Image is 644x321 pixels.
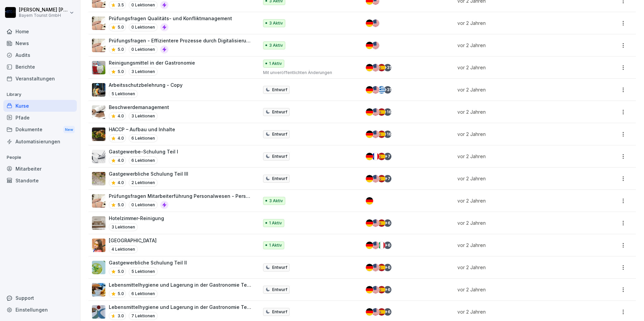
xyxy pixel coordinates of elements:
img: es.svg [378,153,385,160]
p: 5 Lektionen [129,267,158,276]
a: Pfade [3,112,77,123]
img: de.svg [366,86,373,94]
p: Beschwerdemanagement [109,104,169,111]
p: vor 2 Jahren [457,86,582,93]
p: 6 Lektionen [129,134,158,142]
div: Dokumente [3,123,77,136]
p: [PERSON_NAME] [PERSON_NAME] [19,7,68,13]
p: 1 Aktiv [269,242,282,248]
div: + 31 [384,86,391,94]
img: w0pqoz093oajpx2pogh69b32.png [92,172,105,185]
div: New [63,126,75,134]
a: News [3,37,77,49]
div: + 6 [384,219,391,227]
p: Lebensmittelhygiene und Lagerung in der Gastronomie Teil I [109,304,252,311]
p: vor 2 Jahren [457,108,582,115]
img: cfo1g9yanv9gjuq66z0xd5g5.png [92,128,105,141]
img: de.svg [366,175,373,182]
a: Mitarbeiter [3,163,77,175]
p: 5.0 [118,46,124,52]
p: Mit unveröffentlichten Änderungen [263,70,355,76]
img: de.svg [366,308,373,316]
p: 1 Aktiv [269,220,282,226]
p: vor 2 Jahren [457,308,582,315]
img: es.svg [378,286,385,293]
img: d0n3ec4zheuxdluqthbigks0.png [92,16,105,30]
p: vor 2 Jahren [457,131,582,138]
p: Entwurf [272,309,287,315]
p: 6 Lektionen [129,290,158,298]
p: 1 Aktiv [269,61,282,67]
img: cw7upmi7eovfphy4tbc5kuzz.png [92,83,105,97]
img: e6fjn60e8rh5a5fkav2a9cl5.png [92,283,105,296]
div: Standorte [3,175,77,186]
img: de.svg [366,64,373,71]
img: oscfnwkzaua5zhnfrffg20ot.png [92,305,105,319]
img: qpfpnkzao4bdjvruntc4pgik.png [92,261,105,274]
img: es.svg [378,264,385,271]
img: us.svg [372,86,379,94]
img: kza4ar665v4fohf82ypcnmnc.png [92,39,105,52]
img: de.svg [366,108,373,116]
p: Prüfungsfragen Mitarbeiterführung Personalwesen - Persönlichkeitsentwicklung II [109,192,252,200]
p: Entwurf [272,287,287,293]
p: Gastgewerbliche Schulung Teil III [109,170,188,177]
img: b7vrkzjsh4rzkos1ll5h6uls.png [92,239,105,252]
p: 2 Lektionen [129,179,158,187]
img: vqjygse6ubz90o5d9ff5rj84.png [92,194,105,208]
div: Home [3,26,77,37]
p: vor 2 Jahren [457,219,582,226]
div: + 6 [384,264,391,271]
a: Audits [3,49,77,61]
p: 5.0 [118,269,124,275]
img: fr.svg [372,153,379,160]
p: Entwurf [272,176,287,182]
p: vor 2 Jahren [457,286,582,293]
div: + 16 [384,108,391,116]
a: Automatisierungen [3,136,77,147]
img: de.svg [366,286,373,293]
img: de.svg [366,153,373,160]
p: 7 Lektionen [129,312,158,320]
p: Bayern Tourist GmbH [19,13,68,18]
p: vor 2 Jahren [457,175,582,182]
p: vor 2 Jahren [457,42,582,49]
div: + 7 [384,153,391,160]
p: 5.0 [118,202,124,208]
p: Entwurf [272,109,287,115]
img: us.svg [372,64,379,71]
a: Kurse [3,100,77,112]
p: vor 2 Jahren [457,64,582,71]
p: 4.0 [118,180,124,186]
img: us.svg [372,42,379,49]
a: Berichte [3,61,77,73]
p: Gastgewerbliche Schulung Teil II [109,259,187,266]
p: 0 Lektionen [129,201,158,209]
div: + 7 [384,175,391,182]
p: 5.0 [118,69,124,75]
img: us.svg [372,242,379,249]
p: 3 Aktiv [269,198,283,204]
div: + 6 [384,286,391,293]
p: Prüfungsfragen - Effizientere Prozesse durch Digitalisierung [109,37,252,44]
p: 3.0 [118,313,124,319]
img: gr.svg [378,86,385,94]
img: pf49jixb78fplz9yiorg6pn0.png [92,61,105,74]
div: + 6 [384,308,391,316]
img: us.svg [372,131,379,138]
a: Veranstaltungen [3,73,77,84]
p: 5.0 [118,291,124,297]
img: us.svg [372,308,379,316]
p: People [3,152,77,163]
img: yvgrred3le70mxjxkb9hvrq1.png [92,105,105,119]
p: HACCP – Aufbau und Inhalte [109,126,175,133]
div: Einstellungen [3,304,77,316]
img: us.svg [372,175,379,182]
img: us.svg [372,219,379,227]
div: Support [3,292,77,304]
p: 3 Aktiv [269,20,283,26]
